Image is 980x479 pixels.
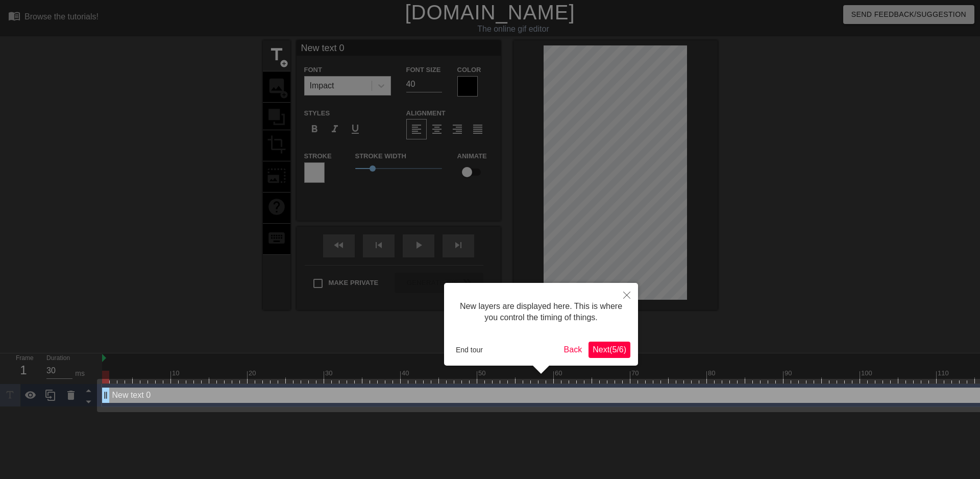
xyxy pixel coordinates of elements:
[560,342,586,358] button: Back
[452,342,487,357] button: End tour
[593,345,626,354] span: Next ( 5 / 6 )
[616,283,638,306] button: Close
[452,291,630,334] div: New layers are displayed here. This is where you control the timing of things.
[589,342,630,358] button: Next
